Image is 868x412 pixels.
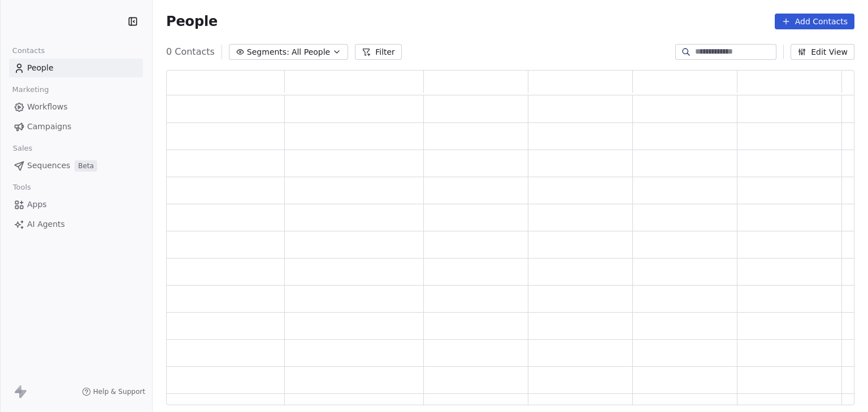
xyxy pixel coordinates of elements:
span: Tools [8,179,36,196]
span: People [166,13,218,30]
span: Help & Support [93,387,145,396]
span: Sequences [27,160,70,172]
a: Help & Support [82,387,145,396]
a: AI Agents [9,215,143,234]
span: Apps [27,199,47,211]
a: Workflows [9,98,143,116]
a: People [9,59,143,77]
span: Workflows [27,101,68,113]
span: 0 Contacts [166,45,215,59]
span: Contacts [7,42,50,59]
button: Edit View [791,44,854,60]
button: Filter [355,44,402,60]
a: Campaigns [9,117,143,136]
span: Sales [8,140,37,157]
span: Segments: [247,46,289,58]
span: AI Agents [27,218,65,230]
span: Campaigns [27,121,71,133]
button: Add Contacts [775,14,854,29]
span: People [27,62,54,74]
span: Marketing [7,81,54,98]
a: SequencesBeta [9,156,143,175]
span: All People [292,46,330,58]
span: Beta [75,160,97,172]
a: Apps [9,195,143,214]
